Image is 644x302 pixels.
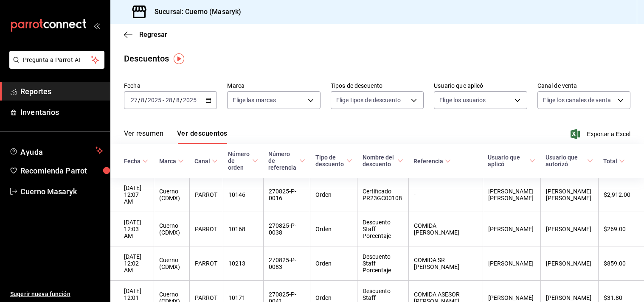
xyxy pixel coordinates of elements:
[408,212,483,246] th: COMIDA [PERSON_NAME]
[6,62,104,70] a: Pregunta a Parrot AI
[20,165,103,176] span: Recomienda Parrot
[176,97,180,103] input: --
[540,178,598,212] th: [PERSON_NAME] [PERSON_NAME]
[228,151,258,171] span: Número de orden
[23,56,91,64] span: Pregunta a Parrot AI
[310,212,357,246] th: Orden
[315,154,352,168] span: Tipo de descuento
[147,97,162,103] input: ----
[263,178,310,212] th: 270825-P-0016
[20,86,103,97] span: Reportes
[173,97,175,103] span: /
[434,83,527,89] label: Usuario que aplicó
[130,97,138,103] input: --
[263,246,310,281] th: 270825-P-0083
[408,246,483,281] th: COMIDA SR [PERSON_NAME]
[483,212,540,246] th: [PERSON_NAME]
[148,7,241,17] h3: Sucursal: Cuerno (Masaryk)
[10,290,103,299] span: Sugerir nueva función
[9,51,104,69] button: Pregunta a Parrot AI
[93,22,100,29] button: open_drawer_menu
[180,97,183,103] span: /
[124,52,169,65] div: Descuentos
[20,186,103,197] span: Cuerno Masaryk
[110,178,154,212] th: [DATE] 12:07 AM
[189,246,223,281] th: PARROT
[159,158,184,165] span: Marca
[145,97,147,103] span: /
[357,212,409,246] th: Descuento Staff Porcentaje
[331,83,424,89] label: Tipos de descuento
[537,83,630,89] label: Canal de venta
[20,145,92,156] span: Ayuda
[189,178,223,212] th: PARROT
[598,178,644,212] th: $2,912.00
[357,178,409,212] th: Certificado PR23GC00108
[268,151,305,171] span: Número de referencia
[154,212,189,246] th: Cuerno (CDMX)
[110,212,154,246] th: [DATE] 12:03 AM
[483,246,540,281] th: [PERSON_NAME]
[183,97,197,103] input: ----
[139,31,167,39] span: Regresar
[540,212,598,246] th: [PERSON_NAME]
[138,97,141,103] span: /
[177,129,227,144] button: Ver descuentos
[174,53,184,64] img: Tooltip marker
[124,129,227,144] div: navigation tabs
[223,212,263,246] th: 10168
[124,31,167,39] button: Regresar
[572,129,630,139] button: Exportar a Excel
[233,96,276,104] span: Elige las marcas
[357,246,409,281] th: Descuento Staff Porcentaje
[310,246,357,281] th: Orden
[263,212,310,246] th: 270825-P-0038
[598,246,644,281] th: $859.00
[603,158,625,165] span: Total
[165,97,173,103] input: --
[598,212,644,246] th: $269.00
[546,154,593,168] span: Usuario que autorizó
[20,106,103,118] span: Inventarios
[439,96,486,104] span: Elige los usuarios
[223,178,263,212] th: 10146
[336,96,401,104] span: Elige tipos de descuento
[141,97,145,103] input: --
[154,246,189,281] th: Cuerno (CDMX)
[124,158,148,165] span: Fecha
[110,246,154,281] th: [DATE] 12:02 AM
[363,154,404,168] span: Nombre del descuento
[223,246,263,281] th: 10213
[154,178,189,212] th: Cuerno (CDMX)
[163,97,164,103] span: -
[540,246,598,281] th: [PERSON_NAME]
[488,154,535,168] span: Usuario que aplicó
[124,83,217,89] label: Fecha
[227,83,320,89] label: Marca
[124,129,163,144] button: Ver resumen
[543,96,611,104] span: Elige los canales de venta
[194,158,218,165] span: Canal
[408,178,483,212] th: -
[483,178,540,212] th: [PERSON_NAME] [PERSON_NAME]
[189,212,223,246] th: PARROT
[310,178,357,212] th: Orden
[413,158,451,165] span: Referencia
